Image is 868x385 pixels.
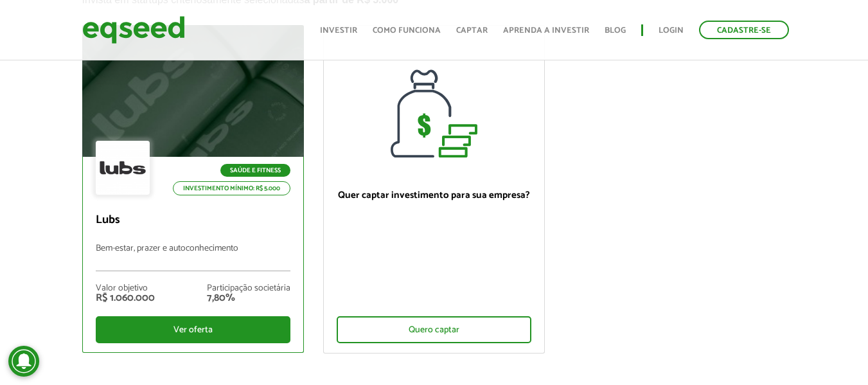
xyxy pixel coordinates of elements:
p: Quer captar investimento para sua empresa? [337,190,531,201]
p: Saúde e Fitness [220,164,290,177]
a: Cadastre-se [699,21,789,39]
p: Lubs [96,213,290,228]
a: Captar [456,26,488,35]
div: Valor objetivo [96,284,155,293]
a: Saúde e Fitness Investimento mínimo: R$ 5.000 Lubs Bem-estar, prazer e autoconhecimento Valor obj... [82,25,304,353]
div: Participação societária [207,284,290,293]
a: Quer captar investimento para sua empresa? Quero captar [323,25,545,354]
a: Investir [320,26,357,35]
img: EqSeed [82,13,185,47]
a: Aprenda a investir [503,26,589,35]
p: Bem-estar, prazer e autoconhecimento [96,244,290,271]
div: 7,80% [207,293,290,303]
div: Ver oferta [96,316,290,343]
p: Investimento mínimo: R$ 5.000 [173,181,290,195]
a: Login [659,26,684,35]
a: Como funciona [373,26,441,35]
div: R$ 1.060.000 [96,293,155,303]
div: Quero captar [337,316,531,343]
a: Blog [605,26,626,35]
